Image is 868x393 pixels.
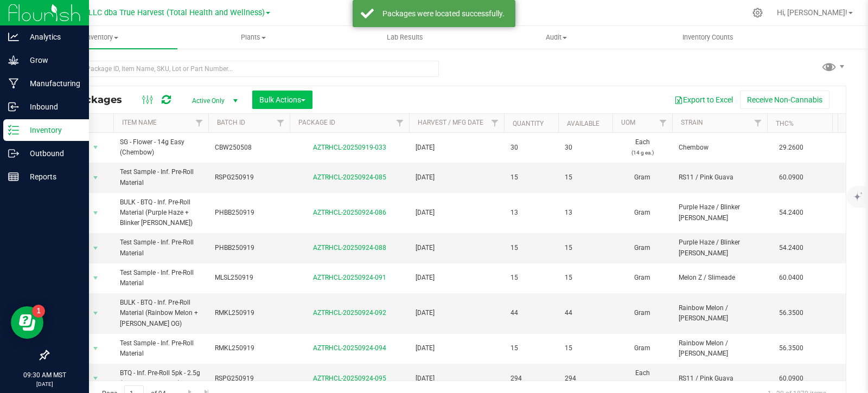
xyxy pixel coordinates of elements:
[19,124,84,137] p: Inventory
[510,343,552,353] span: 15
[215,208,283,218] span: PHBB250919
[89,241,103,256] span: select
[8,148,19,159] inline-svg: Outbound
[777,8,847,17] span: Hi, [PERSON_NAME]!
[8,171,19,182] inline-svg: Reports
[679,172,761,183] span: RS11 / Pink Guava
[8,55,19,66] inline-svg: Grow
[313,309,386,317] a: AZTRHCL-20250924-092
[679,303,761,324] span: Rainbow Melon / [PERSON_NAME]
[120,268,202,288] span: Test Sample - Inf. Pre-Roll Material
[5,370,84,380] p: 09:30 AM MST
[120,298,202,329] span: BULK - BTQ - Inf. Pre-Roll Material (Rainbow Melon + [PERSON_NAME] OG)
[418,119,483,126] a: Harvest / Mfg Date
[380,8,507,19] div: Packages were located successfully.
[774,371,809,386] span: 60.0900
[513,120,544,127] a: Quantity
[313,244,386,252] a: AZTRHCL-20250924-088
[510,243,552,253] span: 15
[510,373,552,384] span: 294
[215,143,283,153] span: CBW250508
[19,77,84,90] p: Manufacturing
[486,114,504,132] a: Filter
[679,202,761,223] span: Purple Haze / Blinker [PERSON_NAME]
[26,26,177,49] a: Inventory
[619,147,666,158] p: (14 g ea.)
[774,340,809,356] span: 56.3500
[774,270,809,286] span: 60.0400
[679,373,761,384] span: RS11 / Pink Guava
[774,140,809,156] span: 29.2600
[416,373,497,384] span: [DATE]
[120,368,202,389] span: BTQ - Inf. Pre-Roll 5pk - 2.5g (RS11 + Pink Guava)
[120,237,202,258] span: Test Sample - Inf. Pre-Roll Material
[272,114,290,132] a: Filter
[510,273,552,283] span: 15
[215,172,283,183] span: RSPG250919
[510,308,552,318] span: 44
[416,208,497,218] span: [DATE]
[619,273,666,283] span: Gram
[416,273,497,283] span: [DATE]
[619,308,666,318] span: Gram
[313,375,386,382] a: AZTRHCL-20250924-095
[632,26,783,49] a: Inventory Counts
[298,119,335,126] a: Package ID
[252,91,312,109] button: Bulk Actions
[619,378,666,389] p: (2.5 g ea.)
[177,26,329,49] a: Plants
[565,373,606,384] span: 294
[89,205,103,221] span: select
[619,137,666,158] span: Each
[329,26,481,49] a: Lab Results
[619,368,666,389] span: Each
[774,240,809,256] span: 54.2400
[48,61,439,77] input: Search Package ID, Item Name, SKU, Lot or Part Number...
[313,173,386,181] a: AZTRHCL-20250924-085
[621,119,635,126] a: UOM
[619,343,666,353] span: Gram
[215,343,283,353] span: RMKL250919
[89,341,103,356] span: select
[5,380,84,388] p: [DATE]
[122,119,157,126] a: Item Name
[619,208,666,218] span: Gram
[11,306,43,339] iframe: Resource center
[32,305,45,318] iframe: Resource center unread badge
[215,373,283,384] span: RSPG250919
[774,305,809,321] span: 56.3500
[481,26,632,49] a: Audit
[510,172,552,183] span: 15
[190,114,208,132] a: Filter
[89,140,103,155] span: select
[313,209,386,216] a: AZTRHCL-20250924-086
[774,170,809,185] span: 60.0900
[668,33,748,42] span: Inventory Counts
[313,274,386,281] a: AZTRHCL-20250924-091
[776,120,794,127] a: THC%
[565,243,606,253] span: 15
[774,205,809,221] span: 54.2400
[8,31,19,42] inline-svg: Analytics
[120,137,202,158] span: SG - Flower - 14g Easy (Chembow)
[749,114,767,132] a: Filter
[56,94,133,106] span: All Packages
[215,308,283,318] span: RMKL250919
[215,243,283,253] span: PHBB250919
[391,114,409,132] a: Filter
[416,308,497,318] span: [DATE]
[565,308,606,318] span: 44
[416,172,497,183] span: [DATE]
[8,78,19,89] inline-svg: Manufacturing
[8,101,19,112] inline-svg: Inbound
[679,273,761,283] span: Melon Z / Slimeade
[259,95,305,104] span: Bulk Actions
[19,54,84,67] p: Grow
[751,8,764,18] div: Manage settings
[416,343,497,353] span: [DATE]
[313,344,386,352] a: AZTRHCL-20250924-094
[667,91,740,109] button: Export to Excel
[120,167,202,188] span: Test Sample - Inf. Pre-Roll Material
[372,33,438,42] span: Lab Results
